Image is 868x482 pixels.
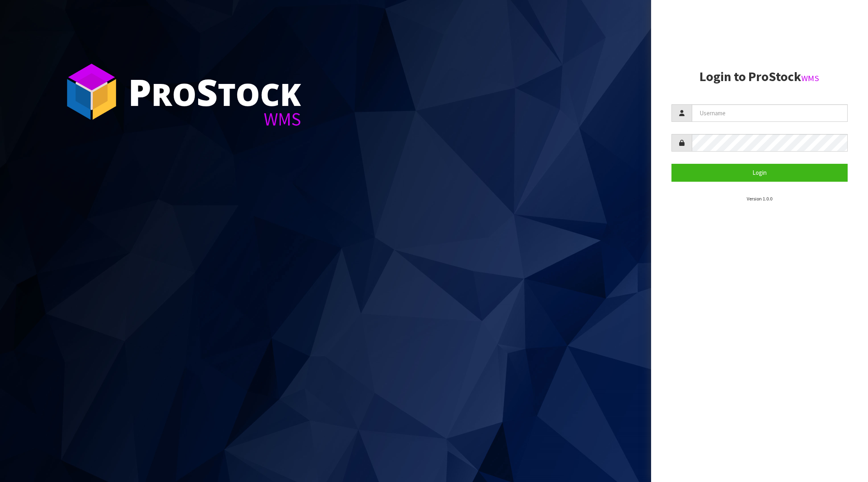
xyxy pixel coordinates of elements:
span: S [197,67,218,117]
button: Login [671,164,848,181]
div: ro tock [128,73,301,110]
h2: Login to ProStock [671,70,848,84]
input: Username [692,104,848,122]
img: ProStock Cube [61,61,122,122]
small: WMS [801,73,819,84]
span: P [128,67,151,117]
div: WMS [128,110,301,128]
small: Version 1.0.0 [747,196,772,202]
